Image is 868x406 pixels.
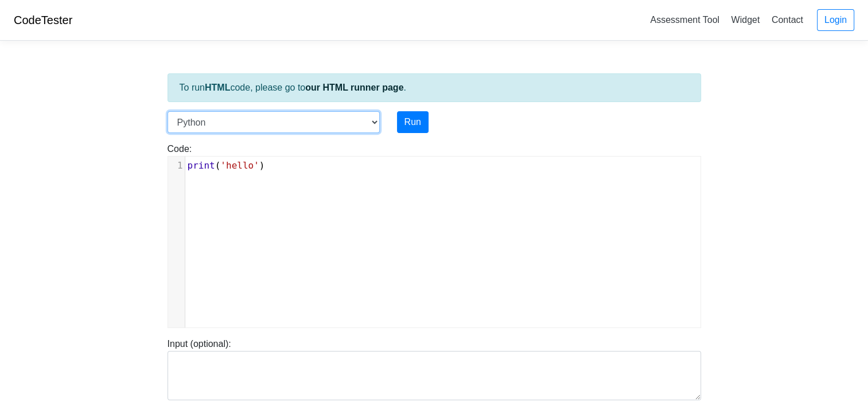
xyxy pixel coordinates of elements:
a: our HTML runner page [305,83,403,92]
button: Run [397,111,429,133]
div: To run code, please go to . [168,73,701,102]
span: 'hello' [220,160,259,171]
div: 1 [168,159,185,173]
a: Widget [726,10,764,29]
span: ( ) [188,160,265,171]
a: CodeTester [14,14,72,26]
span: print [188,160,215,171]
a: Login [817,9,854,31]
a: Assessment Tool [645,10,724,29]
div: Code: [159,142,710,328]
strong: HTML [205,83,230,92]
a: Contact [767,10,808,29]
div: Input (optional): [159,337,710,400]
